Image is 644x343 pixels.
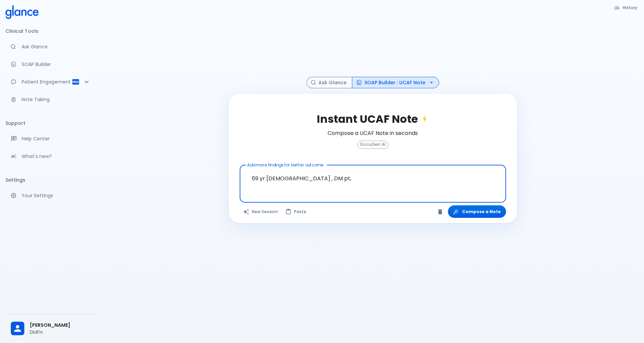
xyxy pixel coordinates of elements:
button: Ask Glance [307,77,352,89]
h6: Compose a UCAF Note in seconds [328,129,418,138]
p: Patient Engagement [22,78,72,85]
p: Ask Glance [22,43,91,50]
p: What's new? [22,153,91,160]
a: Moramiz: Find ICD10AM codes instantly [5,39,96,54]
button: History [611,3,641,13]
button: SOAP Builder : UCAF Note [352,77,439,89]
li: Clinical Tools [5,23,96,39]
button: Paste from clipboard [282,205,310,218]
h2: Instant UCAF Note [317,113,429,125]
div: Recent updates and feature releases [5,149,96,164]
button: Clears all inputs and results. [240,205,282,218]
p: Your Settings [22,192,91,199]
span: [PERSON_NAME] [30,322,91,329]
a: Advanced note-taking [5,92,96,107]
p: DMFH [30,329,91,336]
li: Settings [5,172,96,188]
p: Help Center [22,135,91,142]
label: Add more findings for better outcome [247,162,324,168]
div: Patient Reports & Referrals [5,74,96,89]
li: Support [5,115,96,131]
a: Docugen: Compose a clinical documentation in seconds [5,57,96,72]
button: Clear [435,207,445,217]
textarea: 69 yr [DEMOGRAPHIC_DATA] , DM pt, [244,168,501,189]
a: Get help from our support team [5,131,96,146]
a: Manage your settings [5,188,96,203]
p: SOAP Builder [22,61,91,68]
span: DocuGen AI [358,142,388,147]
button: Compose a Note [448,205,506,218]
div: [PERSON_NAME]DMFH [5,317,96,340]
p: Note Taking [22,96,91,103]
